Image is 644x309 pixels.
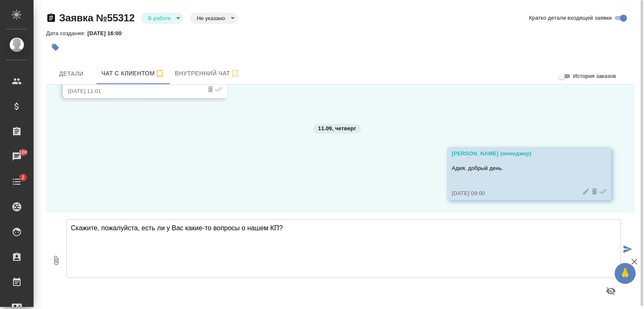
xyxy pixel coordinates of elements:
div: В работе [141,13,183,24]
span: Внутренний чат [175,68,240,79]
a: 2 [2,171,31,192]
p: [DATE] 16:00 [87,30,128,36]
button: Добавить тэг [46,38,65,57]
p: Дата создания: [46,30,87,36]
span: История заказов [573,72,616,80]
a: 100 [2,146,31,167]
span: 2 [16,173,29,182]
span: 100 [14,148,33,157]
button: В работе [145,15,173,22]
div: [PERSON_NAME] (менеджер) [452,149,582,158]
span: 🙏 [618,265,632,282]
div: В работе [190,13,237,24]
span: Кратко детали входящей заявки [529,14,612,22]
button: Предпросмотр [601,281,621,301]
div: [DATE] 09:00 [452,189,582,198]
p: 11.09, четверг [318,124,356,133]
button: Не указано [194,15,227,22]
span: Детали [51,69,91,79]
svg: Подписаться [230,69,240,79]
div: [DATE] 11:01 [68,87,198,95]
span: Чат с клиентом [101,68,165,79]
a: Заявка №55312 [59,12,135,23]
button: Скопировать ссылку [46,13,56,23]
button: 77017737731 (Adiya) - (undefined) [96,63,170,84]
button: 🙏 [615,263,636,284]
p: Адия, добрый день. [452,164,582,173]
